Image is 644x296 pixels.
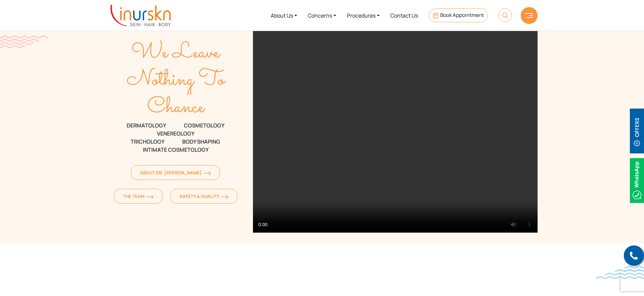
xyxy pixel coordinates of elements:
a: Procedures [342,3,385,28]
img: orange-arrow [221,195,228,199]
img: orange-arrow [203,171,211,175]
img: HeaderSearch [498,8,512,22]
span: Book Appointment [440,11,484,19]
a: Whatsappicon [630,176,644,184]
a: Book Appointment [429,8,488,22]
img: inurskn-logo [110,5,171,26]
img: Whatsappicon [630,158,644,203]
img: hamLine.svg [525,13,533,18]
a: Safety & Qualityorange-arrow [170,189,237,204]
span: TRICHOLOGY [131,138,164,146]
span: VENEREOLOGY [157,129,194,138]
a: Contact Us [385,3,423,28]
span: DERMATOLOGY [127,121,166,129]
img: offerBt [630,109,644,153]
span: Body Shaping [182,138,220,146]
img: orange-arrow [146,195,154,199]
a: Concerns [302,3,342,28]
text: Nothing To [127,64,226,97]
span: COSMETOLOGY [184,121,224,129]
text: We Leave [131,36,221,69]
img: bluewave [595,266,644,279]
text: Chance [147,91,205,124]
a: About Us [265,3,302,28]
span: The Team [123,193,154,199]
span: About Dr. [PERSON_NAME] [140,170,211,176]
span: Safety & Quality [180,193,228,199]
a: About Dr. [PERSON_NAME]orange-arrow [131,165,220,180]
a: The Teamorange-arrow [114,189,163,204]
span: Intimate Cosmetology [143,146,208,154]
